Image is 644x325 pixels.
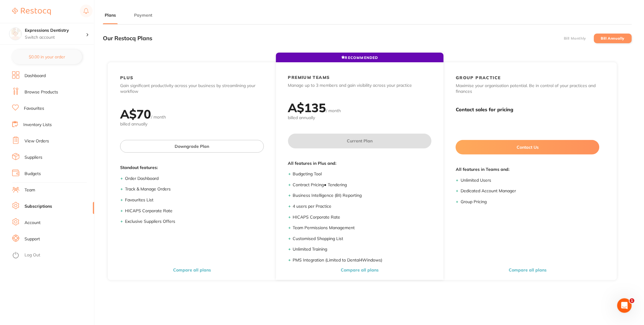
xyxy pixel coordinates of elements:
[456,107,600,112] h3: Contact sales for pricing
[293,193,432,199] li: Business Intelligence (BI) Reporting
[293,236,432,242] li: Customised Shopping List
[293,182,432,188] li: Contract Pricing ● Tendering
[23,122,52,128] a: Inventory Lists
[288,75,330,80] h2: PREMIUM TEAMS
[9,28,21,40] img: Expressions Dentistry
[339,267,381,273] button: Compare all plans
[288,161,432,167] span: All features in Plus and:
[288,83,432,89] p: Manage up to 3 members and gain visibility across your practice
[151,114,166,120] span: / month
[461,199,600,205] li: Group Pricing
[293,225,432,231] li: Team Permissions Management
[120,83,264,95] p: Gain significant productivity across your business by streamlining your workflow
[125,219,264,225] li: Exclusive Suppliers Offers
[341,55,378,60] span: RECOMMENDED
[171,267,213,273] button: Compare all plans
[120,106,151,122] h2: A$ 70
[25,28,86,34] h4: Expressions Dentistry
[288,134,432,148] button: Current Plan
[293,214,432,220] li: HICAPS Corporate Rate
[125,176,264,182] li: Order Dashboard
[12,8,51,15] img: Restocq Logo
[293,246,432,252] li: Unlimited Training
[601,36,625,41] label: Bill Annually
[456,75,501,80] h2: GROUP PRACTICE
[120,165,264,171] span: Standout features:
[461,177,600,184] li: Unlimited Users
[12,50,82,64] button: $0.00 in your order
[293,203,432,210] li: 4 users per Practice
[293,257,432,263] li: PMS Integration (Limited to Dental4Windows)
[125,208,264,214] li: HICAPS Corporate Rate
[25,203,52,210] a: Subscriptions
[617,298,632,313] iframe: Intercom live chat
[326,108,341,113] span: / month
[293,171,432,177] li: Budgeting Tool
[25,138,49,144] a: View Orders
[120,121,264,127] span: billed annually
[24,106,44,112] a: Favourites
[125,186,264,192] li: Track & Manage Orders
[25,171,41,177] a: Budgets
[25,89,58,95] a: Browse Products
[25,236,40,242] a: Support
[103,35,152,42] h3: Our Restocq Plans
[120,140,264,153] button: Downgrade Plan
[25,252,40,258] a: Log Out
[564,36,586,41] label: Bill Monthly
[125,197,264,203] li: Favourites List
[461,188,600,194] li: Dedicated Account Manager
[456,167,600,173] span: All features in Teams and:
[132,12,154,18] button: Payment
[25,187,35,193] a: Team
[507,267,548,273] button: Compare all plans
[288,115,432,121] span: billed annually
[25,154,42,161] a: Suppliers
[120,75,133,80] h2: PLUS
[456,140,600,154] button: Contact Us
[103,12,118,18] button: Plans
[25,73,46,79] a: Dashboard
[12,251,92,260] button: Log Out
[12,5,51,18] a: Restocq Logo
[25,220,41,226] a: Account
[630,298,635,303] span: 1
[288,100,326,115] h2: A$ 135
[456,83,600,95] p: Maximise your organisation potential. Be in control of your practices and finances
[25,34,86,41] p: Switch account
